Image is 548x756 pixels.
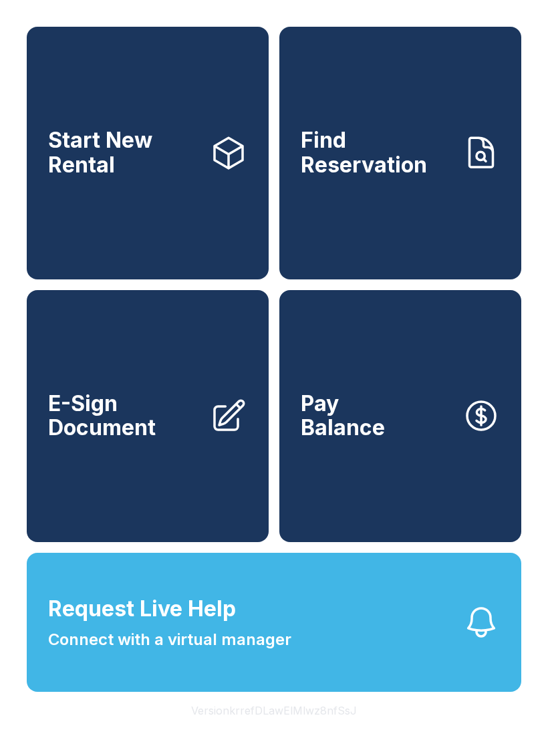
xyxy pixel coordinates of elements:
button: VersionkrrefDLawElMlwz8nfSsJ [180,692,368,729]
button: PayBalance [279,290,521,543]
a: E-Sign Document [27,290,269,543]
span: Pay Balance [301,392,385,440]
button: Request Live HelpConnect with a virtual manager [27,553,521,692]
span: Find Reservation [301,128,452,177]
a: Start New Rental [27,27,269,279]
span: Connect with a virtual manager [48,628,291,652]
span: E-Sign Document [48,392,199,440]
a: Find Reservation [279,27,521,279]
span: Start New Rental [48,128,199,177]
span: Request Live Help [48,593,236,625]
